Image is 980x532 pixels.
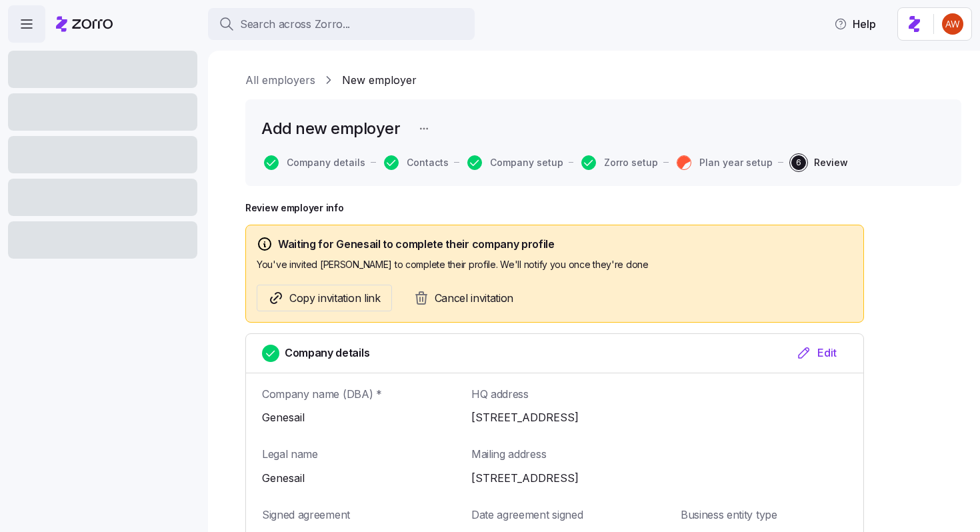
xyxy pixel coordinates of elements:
span: [STREET_ADDRESS] [471,470,863,487]
button: Plan year setup [677,155,773,170]
span: Help [834,16,876,32]
button: Cancel invitation [403,286,525,311]
span: Signed agreement [262,507,350,523]
button: Zorro setup [581,155,658,170]
span: Company setup [490,158,563,167]
a: 6Review [789,155,848,170]
div: Edit [796,345,837,361]
span: Search across Zorro... [240,16,350,33]
span: 6 [791,155,806,170]
span: Plan year setup [699,158,773,167]
span: Copy invitation link [289,290,381,307]
button: Edit [785,345,847,361]
span: Cancel invitation [435,290,514,307]
button: Copy invitation link [257,285,392,311]
a: Zorro setup [579,155,658,170]
a: Company details [261,155,365,170]
a: All employers [245,72,315,89]
button: Company details [264,155,365,170]
img: 3c671664b44671044fa8929adf5007c6 [942,13,963,35]
h1: Add new employer [261,118,400,139]
span: Company details [287,158,365,167]
a: New employer [342,72,417,89]
span: Legal name [262,446,318,463]
span: Review [814,158,848,167]
button: 6Review [791,155,848,170]
span: Date agreement signed [471,507,583,523]
span: You've invited [PERSON_NAME] to complete their profile. We'll notify you once they're done [257,258,853,271]
span: Business entity type [681,507,777,523]
span: [STREET_ADDRESS] [471,409,863,426]
button: Company setup [467,155,563,170]
span: Zorro setup [604,158,658,167]
span: Contacts [407,158,449,167]
a: Company setup [465,155,563,170]
span: Company name (DBA) * [262,386,382,403]
span: Mailing address [471,446,546,463]
span: Genesail [262,470,445,487]
span: Genesail [262,409,445,426]
span: HQ address [471,386,529,403]
a: Contacts [381,155,449,170]
a: Plan year setup [674,155,773,170]
button: Help [823,11,887,37]
span: Company details [285,345,369,361]
button: Search across Zorro... [208,8,475,40]
button: Contacts [384,155,449,170]
span: Waiting for Genesail to complete their company profile [278,236,555,253]
h1: Review employer info [245,202,864,214]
